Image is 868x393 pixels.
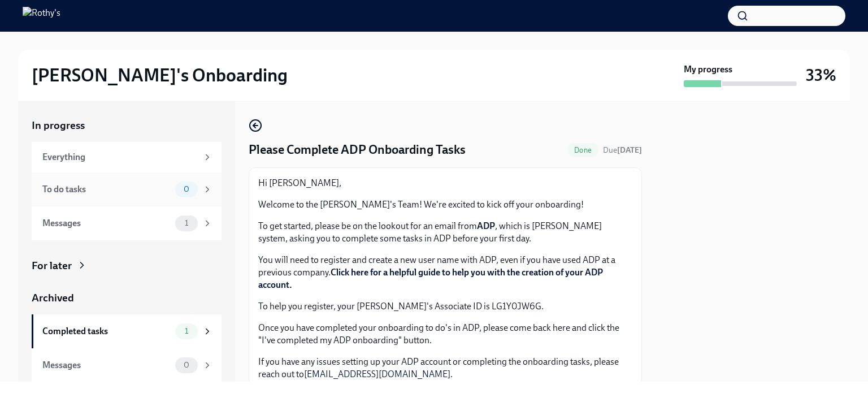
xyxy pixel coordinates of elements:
img: Rothy's [23,7,60,25]
a: Messages0 [32,348,222,382]
div: Messages [42,359,171,372]
h2: [PERSON_NAME]'s Onboarding [32,64,288,87]
strong: My progress [684,63,732,76]
span: 1 [178,219,195,227]
strong: [DATE] [617,145,642,155]
span: 0 [177,361,196,369]
a: In progress [32,118,222,133]
p: You will need to register and create a new user name with ADP, even if you have used ADP at a pre... [258,254,632,291]
p: If you have any issues setting up your ADP account or completing the onboarding tasks, please rea... [258,356,632,381]
p: Welcome to the [PERSON_NAME]'s Team! We're excited to kick off your onboarding! [258,198,632,211]
p: Hi [PERSON_NAME], [258,177,632,189]
span: Due [603,145,642,155]
div: To do tasks [42,183,171,196]
span: Done [567,146,598,154]
span: 0 [177,185,196,193]
span: 1 [178,327,195,335]
div: Completed tasks [42,325,171,338]
a: Everything [32,142,222,172]
p: Once you have completed your onboarding to do's in ADP, please come back here and click the "I've... [258,322,632,347]
a: Archived [32,291,222,305]
span: October 4th, 2025 12:00 [603,145,642,156]
a: [EMAIL_ADDRESS][DOMAIN_NAME] [304,369,450,379]
h3: 33% [806,65,836,85]
a: Click here for a helpful guide to help you with the creation of your ADP account. [258,267,603,290]
h4: Please Complete ADP Onboarding Tasks [249,141,466,158]
div: For later [32,258,72,273]
div: Everything [42,151,198,163]
p: To help you register, your [PERSON_NAME]'s Associate ID is LG1Y0JW6G. [258,300,632,313]
a: ADP [477,221,495,231]
p: To get started, please be on the lookout for an email from , which is [PERSON_NAME] system, askin... [258,220,632,245]
div: Messages [42,217,171,230]
a: Completed tasks1 [32,314,222,348]
a: For later [32,258,222,273]
a: Messages1 [32,206,222,240]
a: To do tasks0 [32,172,222,206]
